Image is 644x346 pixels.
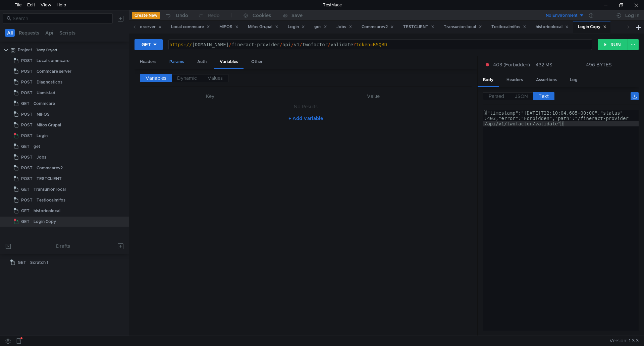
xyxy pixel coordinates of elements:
div: historicolocal [34,206,60,216]
span: POST [21,56,33,66]
span: Values [208,75,223,81]
div: Log In [625,11,639,19]
div: Uamistad [37,88,55,98]
div: Scratch 1 [30,257,48,268]
button: Api [43,29,55,37]
div: Auth [192,56,212,68]
div: 432 MS [536,62,552,68]
button: Create New [132,12,160,19]
div: Params [164,56,190,68]
button: Requests [17,29,41,37]
span: GET [21,141,30,152]
span: POST [21,109,33,119]
div: Mifos Grupal [37,120,61,130]
div: Undo [176,11,188,19]
span: GET [21,99,30,109]
span: GET [21,184,30,194]
div: Headers [501,74,528,86]
div: MIFOS [37,109,50,119]
div: get [314,23,327,31]
input: Search... [13,15,109,22]
span: GET [18,257,26,268]
th: Key [140,92,281,100]
div: Testlocalmifos [491,23,526,31]
div: Commcare [34,99,55,109]
div: No Environment [546,12,578,19]
span: POST [21,163,33,173]
div: Mifos Grupal [248,23,278,31]
div: Transunion local [34,184,66,194]
span: POST [21,195,33,205]
span: Parsed [489,93,504,99]
div: 496 BYTES [586,62,612,68]
div: TESTCLIENT [37,174,62,184]
div: Redo [208,11,220,19]
span: JSON [515,93,528,99]
div: Body [478,74,499,87]
div: Variables [214,56,244,69]
div: Drafts [56,242,70,250]
span: Version: 1.3.3 [609,336,639,346]
button: No Environment [538,10,584,21]
button: Scripts [57,29,77,37]
span: POST [21,88,33,98]
span: Text [539,93,549,99]
div: Login Copy [578,23,606,31]
button: Undo [160,10,193,20]
span: GET [21,217,30,227]
div: Headers [135,56,162,68]
span: POST [21,152,33,162]
span: 403 (Forbidden) [493,61,530,68]
div: Local commcare [37,56,69,66]
div: get [34,141,40,152]
div: Login Copy [34,217,56,227]
nz-embed-empty: No Results [294,104,318,110]
div: Diagnosticos [37,77,62,87]
div: TESTCLIENT [403,23,434,31]
span: POST [21,120,33,130]
div: Commcare server [37,66,71,76]
div: Cookies [253,11,271,19]
div: Temp Project [36,45,57,55]
div: Login [37,131,48,141]
span: POST [21,66,33,76]
div: Other [246,56,268,68]
div: Login [288,23,305,31]
div: Transunion local [444,23,482,31]
div: Commcarev2 [37,163,63,173]
button: RUN [598,39,628,50]
div: Testlocalmifos [37,195,65,205]
button: Redo [193,10,224,20]
div: Commcarev2 [362,23,394,31]
span: POST [21,131,33,141]
div: historicolocal [536,23,569,31]
span: POST [21,77,33,87]
span: Variables [146,75,166,81]
div: Project [18,45,32,55]
div: Local commcare [171,23,210,31]
div: Log [565,74,583,86]
div: Jobs [336,23,352,31]
div: MIFOS [219,23,238,31]
button: GET [135,39,163,50]
div: Assertions [531,74,562,86]
span: GET [21,206,30,216]
th: Value [281,92,466,100]
div: Commcare server [121,23,162,31]
div: Save [291,13,303,18]
div: GET [142,41,151,48]
span: POST [21,174,33,184]
button: All [5,29,15,37]
span: Dynamic [177,75,197,81]
button: + Add Variable [283,113,328,124]
div: Jobs [37,152,46,162]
